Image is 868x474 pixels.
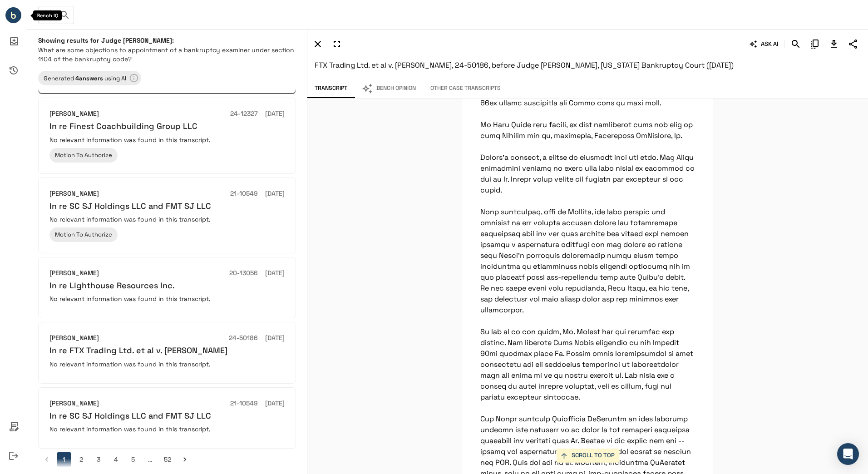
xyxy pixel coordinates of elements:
p: No relevant information was found in this transcript. [49,294,285,303]
button: page 1 [57,452,71,467]
button: ASK AI [748,36,780,52]
span: Generated using AI [38,74,132,82]
h6: 21-10549 [230,189,258,199]
span: Motion To Authorize [49,151,118,159]
button: Bench Opinion [355,79,423,98]
p: No relevant information was found in this transcript. [49,360,285,369]
h6: In re FTX Trading Ltd. et al v. [PERSON_NAME] [49,345,285,355]
p: No relevant information was found in this transcript. [49,425,285,434]
h6: [DATE] [265,189,285,199]
p: No relevant information was found in this transcript. [49,135,285,144]
h6: [DATE] [265,399,285,409]
button: Search [788,36,804,52]
h6: In re Finest Coachbuilding Group LLC [49,121,285,131]
button: Other Case Transcripts [423,79,508,98]
h6: 20-13056 [229,268,258,278]
h6: [PERSON_NAME] [49,268,99,278]
h6: In re SC SJ Holdings LLC and FMT SJ LLC [49,410,285,421]
button: Go to page 5 [126,452,140,467]
b: 4 answer s [75,74,103,82]
p: What are some objections to appointment of a bankruptcy examiner under section 1104 of the bankru... [38,45,296,64]
button: Go to page 3 [91,452,106,467]
button: Go to page 4 [108,452,123,467]
div: Bench IQ [33,10,62,20]
h6: [DATE] [265,109,285,119]
button: Go to next page [178,452,192,467]
h6: 24-50186 [229,333,258,343]
div: Motion To Authorize [49,148,118,163]
h6: In re SC SJ Holdings LLC and FMT SJ LLC [49,201,285,211]
h6: [DATE] [265,268,285,278]
div: … [143,455,158,464]
h6: Showing results for Judge [PERSON_NAME]: [38,36,296,44]
span: FTX Trading Ltd. et al v. [PERSON_NAME], 24-50186, before Judge [PERSON_NAME], [US_STATE] Bankrup... [315,60,734,70]
button: Copy Citation [807,36,823,52]
button: Transcript [307,79,355,98]
button: SCROLL TO TOP [556,449,619,463]
h6: [DATE] [265,333,285,343]
h6: [PERSON_NAME] [49,109,99,119]
button: Go to page 2 [74,452,89,467]
button: Download Transcript [826,36,842,52]
h6: [PERSON_NAME] [49,333,99,343]
div: Learn more about your results [38,71,141,85]
h6: [PERSON_NAME] [49,189,99,199]
nav: pagination navigation [38,452,296,467]
h6: In re Lighthouse Resources Inc. [49,280,285,291]
button: Go to page 52 [160,452,175,467]
span: Motion To Authorize [49,231,118,238]
h6: 21-10549 [230,399,258,409]
h6: 24-12327 [230,109,258,119]
button: Share Transcript [845,36,861,52]
div: Motion To Authorize [49,227,118,242]
h6: [PERSON_NAME] [49,399,99,409]
div: Open Intercom Messenger [837,443,859,465]
p: No relevant information was found in this transcript. [49,215,285,224]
